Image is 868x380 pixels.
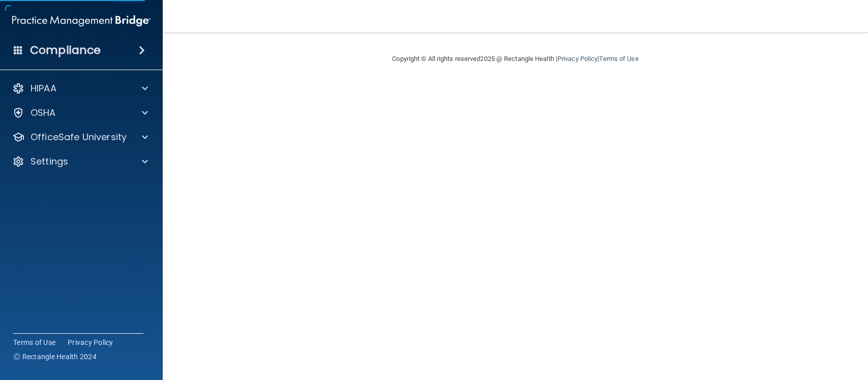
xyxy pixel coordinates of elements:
[12,131,148,143] a: OfficeSafe University
[31,155,68,168] p: Settings
[12,107,148,119] a: OSHA
[31,82,56,94] p: HIPAA
[330,43,701,75] div: Copyright © All rights reserved 2025 @ Rectangle Health | |
[557,55,597,62] a: Privacy Policy
[31,131,127,143] p: OfficeSafe University
[12,155,148,168] a: Settings
[68,337,113,347] a: Privacy Policy
[599,55,638,62] a: Terms of Use
[13,337,55,347] a: Terms of Use
[12,82,148,94] a: HIPAA
[30,43,101,57] h4: Compliance
[31,107,56,119] p: OSHA
[12,11,151,31] img: PMB logo
[13,352,97,362] span: Ⓒ Rectangle Health 2024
